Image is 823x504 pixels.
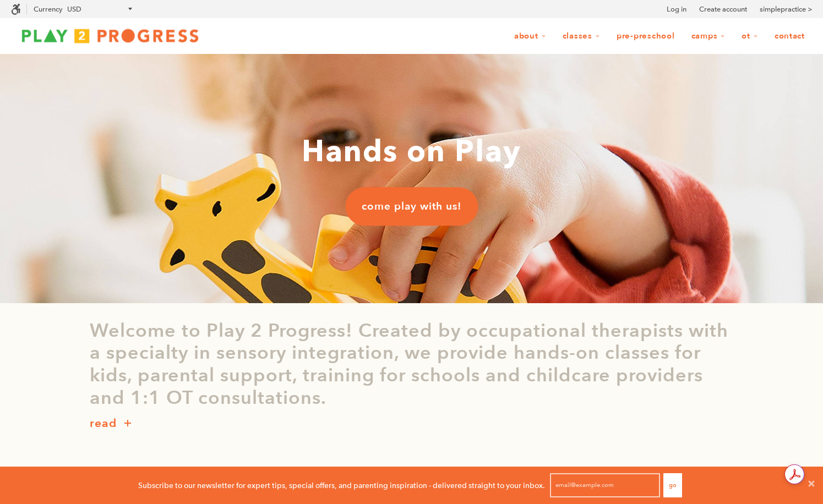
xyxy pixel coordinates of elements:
[684,26,733,47] a: Camps
[550,473,660,497] input: email@example.com
[11,25,209,47] img: Play2Progress logo
[555,26,607,47] a: Classes
[34,5,62,13] label: Currency
[345,187,478,226] a: come play with us!
[362,199,461,213] span: come play with us!
[90,320,734,409] p: Welcome to Play 2 Progress! Created by occupational therapists with a specialty in sensory integr...
[667,4,686,15] a: Log in
[90,415,117,432] p: read
[507,26,553,47] a: About
[609,26,682,47] a: Pre-Preschool
[767,26,812,47] a: Contact
[663,473,682,497] button: Go
[734,26,765,47] a: OT
[699,4,747,15] a: Create account
[138,479,545,491] p: Subscribe to our newsletter for expert tips, special offers, and parenting inspiration - delivere...
[760,4,812,15] a: simplepractice >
